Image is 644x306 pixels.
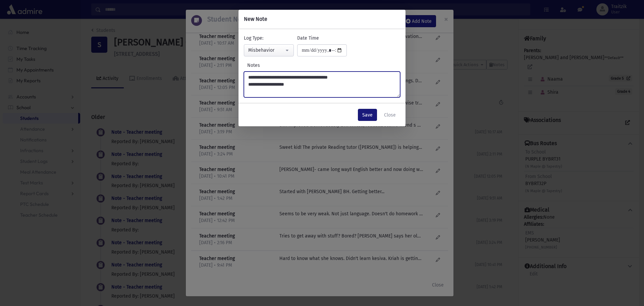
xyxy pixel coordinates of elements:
button: Misbehavior [244,44,294,56]
button: Save [358,109,377,121]
label: Notes [244,62,270,69]
label: Log Type: [244,35,263,42]
div: Misbehavior [248,47,284,54]
button: Close [380,109,400,121]
h6: New Note [244,15,267,23]
label: Date Time [297,35,319,42]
